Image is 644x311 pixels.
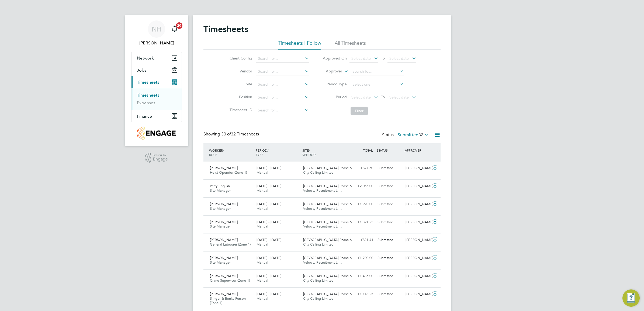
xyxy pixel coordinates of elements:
label: Site [228,82,252,86]
div: STATUS [375,145,403,155]
div: APPROVER [403,145,431,155]
label: Approver [318,69,342,74]
img: countryside-properties-logo-retina.png [137,127,175,140]
span: [PERSON_NAME] [210,202,238,206]
button: Jobs [131,64,182,76]
span: Manual [257,296,268,301]
span: To [379,93,386,100]
span: [PERSON_NAME] [210,256,238,260]
a: Expenses [137,100,155,105]
span: [DATE] - [DATE] [257,166,281,170]
div: [PERSON_NAME] [403,272,431,281]
span: Site Manager [210,224,231,229]
div: £1,700.00 [347,254,375,263]
div: £877.50 [347,164,375,173]
label: Approved On [323,56,347,61]
input: Search for... [256,107,309,114]
div: Submitted [375,200,403,209]
span: Velocity Recruitment Li… [303,188,342,193]
span: [GEOGRAPHIC_DATA] Phase 6 [303,256,352,260]
input: Search for... [256,81,309,88]
div: Status [382,131,430,139]
div: WORKER [208,145,254,159]
span: [GEOGRAPHIC_DATA] Phase 6 [303,274,352,278]
div: [PERSON_NAME] [403,218,431,227]
span: Velocity Recruitment Li… [303,260,342,265]
div: Submitted [375,236,403,244]
span: TOTAL [363,148,373,152]
div: Submitted [375,182,403,191]
div: £2,055.00 [347,182,375,191]
span: NH [152,26,162,33]
a: 20 [169,20,180,38]
span: Select date [389,56,409,61]
span: To [379,55,386,62]
span: [DATE] - [DATE] [257,274,281,278]
span: City Calling Limited [303,296,334,301]
a: Powered byEngage [145,153,168,163]
span: Jobs [137,68,146,73]
div: Timesheets [131,88,182,110]
a: Go to home page [131,127,182,140]
span: Manual [257,170,268,175]
span: [DATE] - [DATE] [257,220,281,224]
span: VENDOR [302,152,316,157]
button: Engage Resource Center [622,289,640,307]
input: Search for... [256,55,309,62]
span: / [309,148,310,152]
span: [GEOGRAPHIC_DATA] Phase 6 [303,237,352,242]
label: Period [323,95,347,99]
span: Site Manager [210,188,231,193]
label: Position [228,95,252,99]
span: [GEOGRAPHIC_DATA] Phase 6 [303,184,352,188]
span: / [267,148,268,152]
span: Crane Supervisor (Zone 1) [210,278,250,283]
li: Timesheets I Follow [278,40,321,50]
div: £1,435.00 [347,272,375,281]
span: [PERSON_NAME] [210,166,238,170]
h2: Timesheets [203,24,248,34]
div: £1,821.25 [347,218,375,227]
span: Select date [351,56,371,61]
span: [PERSON_NAME] [210,274,238,278]
div: Submitted [375,164,403,173]
span: [GEOGRAPHIC_DATA] Phase 6 [303,220,352,224]
span: City Calling Limited [303,278,334,283]
div: [PERSON_NAME] [403,200,431,209]
span: ROLE [209,152,217,157]
div: [PERSON_NAME] [403,236,431,244]
span: Powered by [153,153,168,157]
div: [PERSON_NAME] [403,290,431,299]
input: Search for... [256,68,309,75]
label: Submitted [398,132,429,138]
span: Velocity Recruitment Li… [303,224,342,229]
button: Timesheets [131,76,182,88]
span: 32 [418,132,423,138]
span: 32 Timesheets [221,131,259,137]
span: 20 [176,22,182,29]
span: Manual [257,278,268,283]
div: Submitted [375,254,403,263]
span: Timesheets [137,80,159,85]
div: Showing [203,131,260,137]
a: Timesheets [137,93,159,98]
span: Manual [257,242,268,247]
div: Submitted [375,272,403,281]
div: [PERSON_NAME] [403,164,431,173]
button: Network [131,52,182,64]
span: Perry English [210,184,230,188]
span: [GEOGRAPHIC_DATA] Phase 6 [303,292,352,296]
div: Submitted [375,290,403,299]
span: Manual [257,206,268,211]
button: Finance [131,110,182,122]
span: Finance [137,114,152,119]
a: NH[PERSON_NAME] [131,20,182,46]
span: [DATE] - [DATE] [257,202,281,206]
span: [DATE] - [DATE] [257,256,281,260]
span: Manual [257,188,268,193]
span: City Calling Limited [303,242,334,247]
div: [PERSON_NAME] [403,254,431,263]
span: [GEOGRAPHIC_DATA] Phase 6 [303,166,352,170]
span: 30 of [221,131,231,137]
span: General Labourer (Zone 1) [210,242,251,247]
